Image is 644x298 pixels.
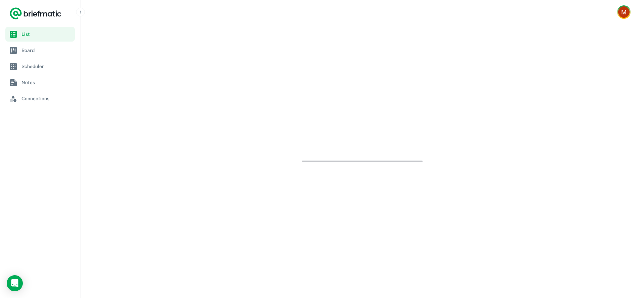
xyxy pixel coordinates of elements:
span: Board [21,47,72,54]
a: List [5,27,75,42]
button: Account button [617,5,631,19]
span: Connections [21,95,72,102]
img: Myranda James [618,6,630,18]
a: Logo [9,7,62,20]
a: Scheduler [5,59,75,74]
span: Notes [21,79,72,86]
span: List [21,31,72,38]
span: Scheduler [21,63,72,70]
a: Board [5,43,75,58]
a: Connections [5,91,75,106]
a: Notes [5,75,75,90]
div: Load Chat [7,275,23,291]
